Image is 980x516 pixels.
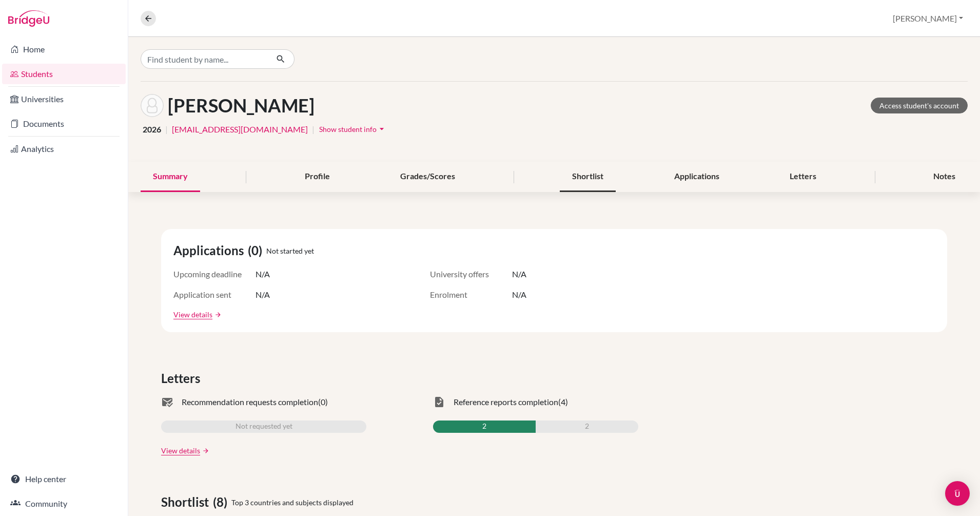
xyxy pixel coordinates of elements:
h1: [PERSON_NAME] [168,94,315,117]
div: Notes [921,162,968,192]
div: Profile [292,162,342,192]
span: (0) [248,241,266,260]
span: task [433,396,445,408]
img: Cong Danh Pham's avatar [141,94,164,117]
span: mark_email_read [161,396,173,408]
span: Recommendation requests completion [182,396,318,408]
input: Find student by name... [141,49,268,69]
span: N/A [256,268,270,280]
span: University offers [430,268,512,280]
a: Community [2,493,126,514]
a: arrow_forward [200,447,209,454]
span: Top 3 countries and subjects displayed [231,497,354,508]
a: Access student's account [871,98,968,113]
span: (4) [558,396,568,408]
span: Not requested yet [236,421,292,433]
button: [PERSON_NAME] [888,9,968,28]
a: Analytics [2,139,126,159]
div: Applications [662,162,732,192]
span: Enrolment [430,289,512,301]
span: Upcoming deadline [173,268,256,280]
span: Application sent [173,289,256,301]
span: Applications [173,241,248,260]
a: Universities [2,89,126,109]
span: 2 [585,421,589,433]
span: N/A [256,289,270,301]
span: N/A [512,268,526,280]
div: Summary [141,162,200,192]
span: Reference reports completion [454,396,558,408]
span: | [165,123,168,136]
a: View details [173,309,212,320]
a: arrow_forward [212,311,222,318]
div: Shortlist [560,162,616,192]
span: (8) [213,493,231,511]
div: Open Intercom Messenger [945,481,970,506]
div: Grades/Scores [388,162,467,192]
button: Show student infoarrow_drop_down [319,121,387,137]
a: [EMAIL_ADDRESS][DOMAIN_NAME] [172,123,308,136]
span: Letters [161,369,204,388]
span: Shortlist [161,493,213,511]
span: 2 [482,421,486,433]
span: Not started yet [266,245,314,256]
span: Show student info [319,125,377,133]
a: Students [2,64,126,84]
span: 2026 [143,123,161,136]
i: arrow_drop_down [377,124,387,134]
span: | [312,123,315,136]
img: Bridge-U [8,10,49,27]
a: Help center [2,469,126,489]
span: N/A [512,289,526,301]
span: (0) [318,396,328,408]
a: Documents [2,113,126,134]
div: Letters [777,162,829,192]
a: Home [2,39,126,60]
a: View details [161,445,200,456]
